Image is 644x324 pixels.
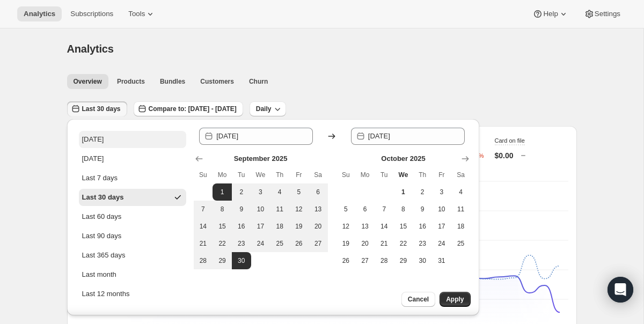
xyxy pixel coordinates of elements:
[432,235,451,252] button: Friday October 24 2025
[375,252,394,269] button: Tuesday October 28 2025
[194,235,213,252] button: Sunday September 21 2025
[24,10,55,18] span: Analytics
[274,239,285,248] span: 25
[417,188,428,196] span: 2
[341,205,352,213] span: 5
[232,235,251,252] button: Tuesday September 23 2025
[217,188,228,196] span: 1
[309,218,328,235] button: Saturday September 20 2025
[309,235,328,252] button: Saturday September 27 2025
[379,239,390,248] span: 21
[236,256,247,265] span: 30
[355,252,375,269] button: Monday October 27 2025
[256,105,272,113] span: Daily
[236,239,247,248] span: 23
[82,250,126,261] div: Last 365 days
[360,256,370,265] span: 27
[270,201,289,218] button: Thursday September 11 2025
[294,222,304,231] span: 19
[394,201,413,218] button: Wednesday October 8 2025
[398,222,409,231] span: 15
[408,295,429,304] span: Cancel
[526,6,575,21] button: Help
[360,205,370,213] span: 6
[313,171,324,179] span: Sa
[608,277,633,303] div: Open Intercom Messenger
[394,235,413,252] button: Wednesday October 22 2025
[456,205,466,213] span: 11
[217,239,228,248] span: 22
[417,239,428,248] span: 23
[82,192,124,203] div: Last 30 days
[79,247,186,264] button: Last 365 days
[67,43,114,55] span: Analytics
[413,201,432,218] button: Thursday October 9 2025
[200,77,234,86] span: Customers
[251,218,270,235] button: Wednesday September 17 2025
[255,239,266,248] span: 24
[336,218,356,235] button: Sunday October 12 2025
[134,101,243,116] button: Compare to: [DATE] - [DATE]
[82,153,104,164] div: [DATE]
[458,151,473,166] button: Show next month, November 2025
[160,77,185,86] span: Bundles
[595,10,620,18] span: Settings
[232,201,251,218] button: Tuesday September 9 2025
[82,269,116,280] div: Last month
[313,188,324,196] span: 6
[251,235,270,252] button: Wednesday September 24 2025
[379,171,390,179] span: Tu
[194,252,213,269] button: Sunday September 28 2025
[451,166,471,183] th: Saturday
[79,305,186,322] button: Last year
[217,171,228,179] span: Mo
[213,235,232,252] button: Monday September 22 2025
[294,188,304,196] span: 5
[294,171,304,179] span: Fr
[341,222,352,231] span: 12
[432,183,451,201] button: Friday October 3 2025
[251,183,270,201] button: Wednesday September 3 2025
[213,183,232,201] button: Start of range Monday September 1 2025
[74,77,102,86] span: Overview
[236,188,247,196] span: 2
[194,218,213,235] button: Sunday September 14 2025
[451,183,471,201] button: Saturday October 4 2025
[232,252,251,269] button: End of range Tuesday September 30 2025
[198,222,209,231] span: 14
[432,252,451,269] button: Friday October 31 2025
[360,239,370,248] span: 20
[289,201,309,218] button: Friday September 12 2025
[394,218,413,235] button: Wednesday October 15 2025
[198,239,209,248] span: 21
[274,205,285,213] span: 11
[82,211,122,222] div: Last 60 days
[417,205,428,213] span: 9
[394,183,413,201] button: Today Wednesday October 1 2025
[355,235,375,252] button: Monday October 20 2025
[341,171,352,179] span: Su
[375,201,394,218] button: Tuesday October 7 2025
[451,201,471,218] button: Saturday October 11 2025
[79,150,186,167] button: [DATE]
[413,252,432,269] button: Thursday October 30 2025
[64,6,120,21] button: Subscriptions
[336,166,356,183] th: Sunday
[232,183,251,201] button: Tuesday September 2 2025
[117,77,145,86] span: Products
[79,189,186,206] button: Last 30 days
[79,131,186,148] button: [DATE]
[309,183,328,201] button: Saturday September 6 2025
[82,231,122,241] div: Last 90 days
[432,166,451,183] th: Friday
[274,222,285,231] span: 18
[432,218,451,235] button: Friday October 17 2025
[336,235,356,252] button: Sunday October 19 2025
[251,201,270,218] button: Wednesday September 10 2025
[67,101,127,116] button: Last 30 days
[309,201,328,218] button: Saturday September 13 2025
[398,188,409,196] span: 1
[82,289,130,299] div: Last 12 months
[232,166,251,183] th: Tuesday
[122,6,162,21] button: Tools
